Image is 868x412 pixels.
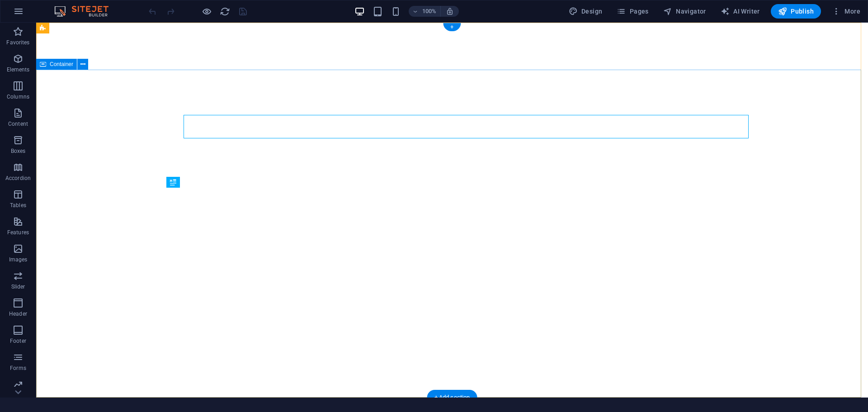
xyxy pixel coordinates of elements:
span: Pages [617,7,648,16]
img: Editor Logo [52,6,120,17]
span: Publish [778,7,814,16]
button: Navigator [660,4,710,19]
span: AI Writer [721,7,760,16]
i: On resize automatically adjust zoom level to fit chosen device. [446,7,454,15]
p: Accordion [5,175,31,182]
p: Elements [7,66,30,73]
button: Design [565,4,606,19]
span: Container [50,62,73,67]
p: Footer [10,337,26,345]
p: Features [7,229,29,236]
p: Images [9,256,28,263]
button: Publish [771,4,821,19]
span: Design [569,7,603,16]
button: AI Writer [717,4,764,19]
p: Favorites [6,39,29,46]
button: Pages [613,4,652,19]
span: Navigator [663,7,706,16]
p: Slider [11,283,25,290]
p: Content [8,120,28,128]
p: Forms [10,365,26,372]
p: Header [9,310,27,317]
button: 100% [409,6,441,17]
p: Columns [7,93,29,100]
button: Click here to leave preview mode and continue editing [201,6,212,17]
p: Boxes [11,147,26,155]
i: Reload page [220,6,230,17]
button: reload [219,6,230,17]
div: + [443,23,461,31]
button: More [828,4,864,19]
h6: 100% [422,6,437,17]
span: More [832,7,860,16]
p: Tables [10,202,26,209]
div: Design (Ctrl+Alt+Y) [565,4,606,19]
div: + Add section [427,390,477,405]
